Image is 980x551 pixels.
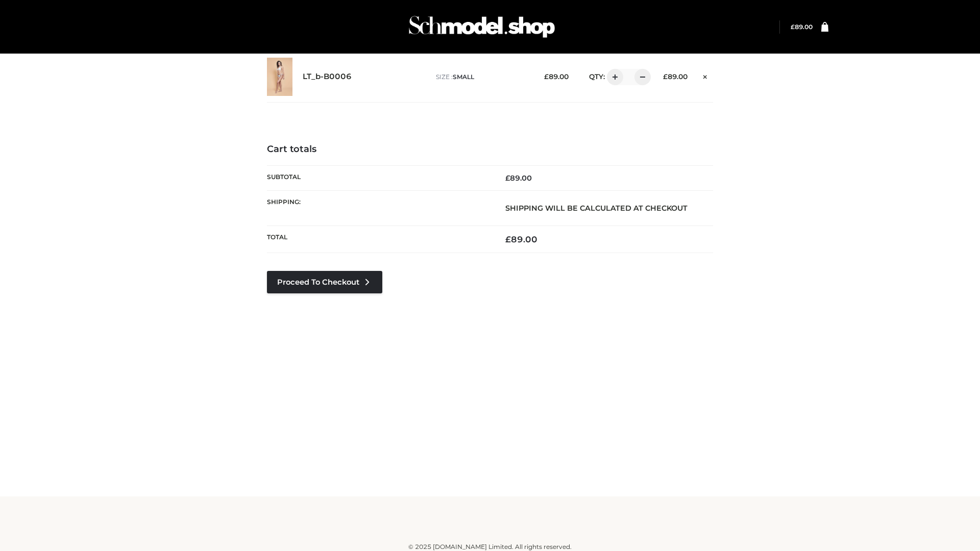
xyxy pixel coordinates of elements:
[579,69,647,85] div: QTY:
[663,72,668,81] span: £
[505,234,537,244] bdi: 89.00
[791,23,795,31] span: £
[791,23,813,31] a: £89.00
[267,144,713,155] h4: Cart totals
[698,69,713,82] a: Remove this item
[505,204,688,213] strong: Shipping will be calculated at checkout
[436,72,528,82] p: size :
[505,173,532,183] bdi: 89.00
[267,58,292,96] img: LT_b-B0006 - SMALL
[303,72,352,82] a: LT_b-B0006
[405,7,558,47] img: Schmodel Admin 964
[791,23,813,31] bdi: 89.00
[663,72,688,81] bdi: 89.00
[267,226,490,253] th: Total
[453,73,474,81] span: SMALL
[505,234,511,244] span: £
[267,190,490,226] th: Shipping:
[544,72,569,81] bdi: 89.00
[267,271,382,293] a: Proceed to Checkout
[544,72,549,81] span: £
[505,173,510,183] span: £
[267,165,490,190] th: Subtotal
